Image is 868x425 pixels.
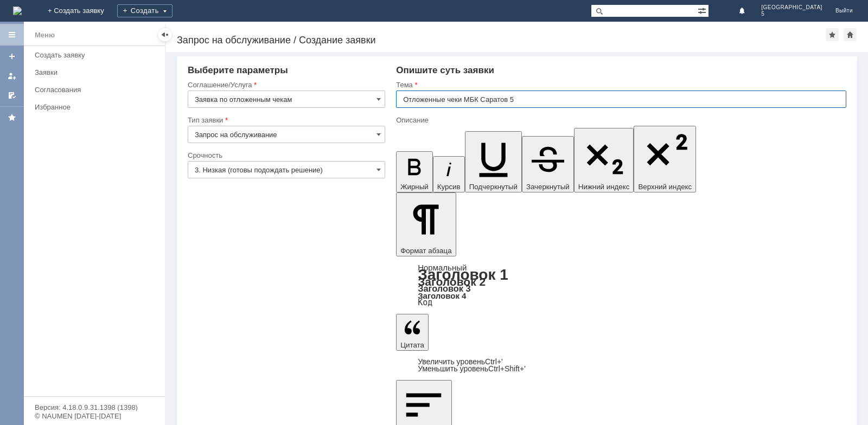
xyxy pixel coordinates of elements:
span: Цитата [400,341,424,349]
div: Заявки [35,68,158,76]
a: Заголовок 4 [418,291,466,300]
div: Избранное [35,103,146,111]
span: Жирный [400,183,429,191]
div: Создать заявку [35,51,158,59]
span: [GEOGRAPHIC_DATA] [761,4,822,11]
div: Создать [117,4,173,17]
span: Зачеркнутый [526,183,570,191]
div: Скрыть меню [158,28,171,41]
div: Формат абзаца [396,264,846,306]
div: Запрос на обслуживание / Создание заявки [177,35,826,46]
a: Мои заявки [3,67,21,85]
a: Создать заявку [30,47,163,63]
button: Подчеркнутый [465,131,522,192]
button: Нижний индекс [574,128,634,192]
div: Согласования [35,86,158,94]
div: Соглашение/Услуга [188,81,383,88]
div: Описание [396,117,844,124]
span: Ctrl+Shift+' [488,364,526,373]
button: Зачеркнутый [522,136,574,192]
div: Тема [396,81,844,88]
a: Заголовок 2 [418,275,486,288]
a: Создать заявку [3,48,21,65]
div: Добавить в избранное [826,28,839,41]
a: Заголовок 3 [418,284,470,293]
div: Сделать домашней страницей [844,28,857,41]
div: Срочность [188,152,383,159]
span: Выберите параметры [188,65,288,75]
a: Decrease [418,364,526,373]
a: Increase [418,357,503,366]
button: Верхний индекс [634,126,696,192]
div: Версия: 4.18.0.9.31.1398 (1398) [35,404,154,411]
a: Нормальный [418,263,467,272]
button: Курсив [433,156,465,192]
button: Цитата [396,314,429,351]
button: Формат абзаца [396,192,456,256]
div: © NAUMEN [DATE]-[DATE] [35,413,154,420]
a: Заголовок 1 [418,266,508,283]
span: Нижний индекс [578,183,630,191]
a: Заявки [30,64,163,81]
img: logo [13,7,22,15]
a: Код [418,298,432,307]
div: Тип заявки [188,117,383,124]
span: Верхний индекс [638,183,692,191]
div: Цитата [396,358,846,372]
span: Расширенный поиск [698,5,709,15]
span: Опишите суть заявки [396,65,494,75]
span: Курсив [437,183,461,191]
a: Мои согласования [3,87,21,104]
a: Согласования [30,81,163,98]
span: 5 [761,11,822,17]
button: Жирный [396,151,433,192]
a: Перейти на домашнюю страницу [13,7,22,15]
span: Ctrl+' [485,357,503,366]
span: Подчеркнутый [469,183,518,191]
span: Формат абзаца [400,247,451,255]
div: Меню [35,29,55,42]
